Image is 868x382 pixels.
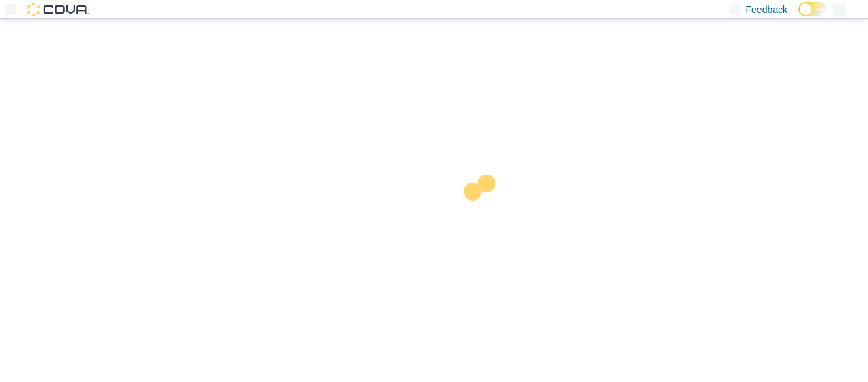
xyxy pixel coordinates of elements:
span: Dark Mode [798,16,799,17]
span: Feedback [746,3,787,16]
img: cova-loader [434,164,536,267]
input: Dark Mode [798,2,827,16]
img: Cova [27,3,89,16]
